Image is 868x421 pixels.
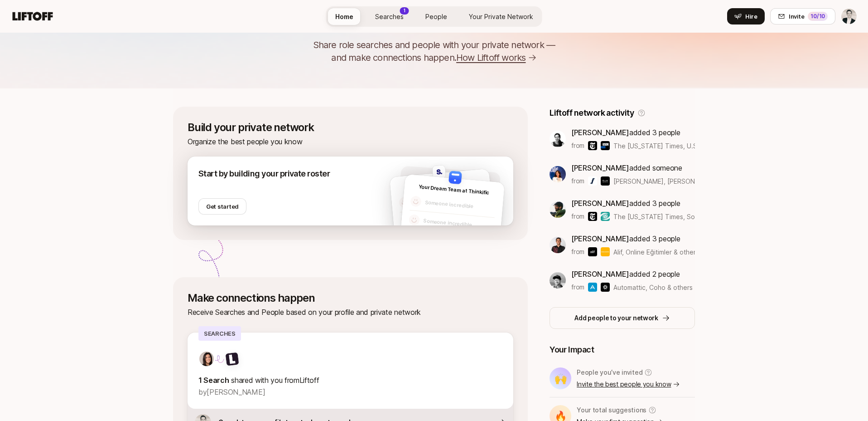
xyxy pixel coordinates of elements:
[368,8,411,25] a: Searches1
[419,183,490,196] span: Your Dream Team at Thinkific
[577,405,646,416] p: Your total suggestions
[375,13,404,20] span: Searches
[613,283,693,292] span: Automattic, Coho & others
[571,127,695,138] p: added 3 people
[423,217,494,231] p: Someone incredible
[432,165,446,179] img: 579d5817_fd7e_4456_bda8_c488e130138a.jpg
[571,246,584,257] p: from
[571,233,695,245] p: added 3 people
[613,176,695,186] span: [PERSON_NAME], [PERSON_NAME] & others
[188,306,513,318] p: Receive Searches and People based on your profile and private network
[225,352,239,366] img: Liftoff
[571,234,629,243] span: [PERSON_NAME]
[404,7,405,14] p: 1
[550,166,566,182] img: 28ff43cd_5f53_4658_8689_cd783a80cd7a.jpg
[571,282,584,293] p: from
[571,162,695,174] p: added someone
[425,13,447,20] span: People
[328,8,361,25] a: Home
[727,8,765,24] button: Hire
[188,136,513,147] p: Organize the best people you know
[571,269,629,279] span: [PERSON_NAME]
[571,211,584,222] p: from
[399,196,410,208] img: default-avatar.svg
[808,12,828,21] div: 10 /10
[588,141,597,150] img: The New York Times
[198,386,502,398] p: by [PERSON_NAME]
[577,379,680,390] p: Invite the best people you know
[613,213,789,220] span: The [US_STATE] Times, Society for News Design & others
[550,201,566,218] img: 164ab4d2_d788_481c_97da_d28fd81674e4.jpg
[577,367,642,378] p: People you’ve invited
[601,212,610,221] img: Society for News Design
[613,247,695,257] span: Alif, Online Eğitimler & others
[462,8,540,25] a: Your Private Network
[410,196,422,207] img: default-avatar.svg
[789,12,804,21] span: Invite
[335,13,353,20] span: Home
[198,167,330,180] p: Start by building your private roster
[601,283,610,292] img: Coho
[601,176,610,186] img: Naavik
[550,272,566,289] img: 95d08d00_3b1f_4302_a73a_eb6fa8667b04.jpg
[456,51,536,64] a: How Liftoff works
[198,376,229,385] strong: 1 Search
[841,8,857,24] button: Kyle Scott
[601,141,610,150] img: U.S. Digital Response
[745,12,757,21] span: Hire
[571,176,584,186] p: from
[574,313,658,323] p: Add people to your network
[188,292,513,304] p: Make connections happen
[188,121,513,134] p: Build your private network
[571,268,693,280] p: added 2 people
[198,198,246,215] button: Get started
[409,214,420,226] img: default-avatar.svg
[469,13,533,20] span: Your Private Network
[588,176,597,186] img: Forerunner
[571,197,695,209] p: added 3 people
[456,51,526,64] span: How Liftoff works
[841,9,857,24] img: Kyle Scott
[400,215,412,227] img: default-avatar.svg
[588,247,597,256] img: Alif
[418,8,454,25] a: People
[199,352,214,366] img: 71d7b91d_d7cb_43b4_a7ea_a9b2f2cc6e03.jpg
[550,237,566,253] img: ACg8ocKfD4J6FzG9_HAYQ9B8sLvPSEBLQEDmbHTY_vjoi9sRmV9s2RKt=s160-c
[588,212,597,221] img: The New York Times
[601,247,610,256] img: Online Eğitimler
[550,307,695,329] button: Add people to your network
[198,326,241,341] p: Searches
[550,107,634,119] p: Liftoff network activity
[298,39,570,64] p: Share role searches and people with your private network — and make connections happen.
[571,128,629,137] span: [PERSON_NAME]
[550,131,566,147] img: 007e9461_d7a0_4850_aa5e_f811360741b4.jpg
[550,343,695,356] p: Your Impact
[613,142,779,150] span: The [US_STATE] Times, U.S. Digital Response & others
[571,199,629,208] span: [PERSON_NAME]
[571,163,629,172] span: [PERSON_NAME]
[550,367,571,389] div: 🙌
[424,198,496,213] p: Someone incredible
[448,171,462,184] img: 00d774bd_ac8a_43db_ba75_c36ad9dc0fe5.jpg
[571,140,584,151] p: from
[770,8,835,24] button: Invite10/10
[588,283,597,292] img: Automattic
[231,376,319,385] span: shared with you from Liftoff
